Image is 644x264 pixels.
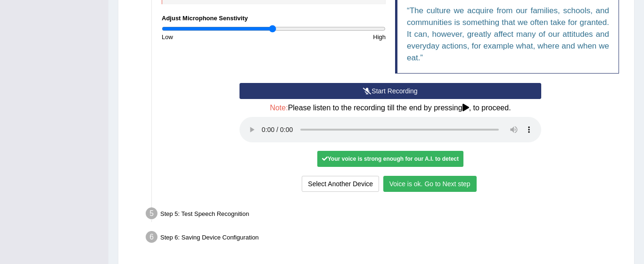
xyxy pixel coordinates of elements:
div: Your voice is strong enough for our A.I. to detect [317,151,463,167]
button: Voice is ok. Go to Next step [383,176,477,192]
q: The culture we acquire from our families, schools, and communities is something that we often tak... [407,6,609,62]
div: Step 5: Test Speech Recognition [141,205,630,225]
div: Step 6: Saving Device Configuration [141,228,630,249]
div: Low [157,33,274,41]
button: Start Recording [239,83,541,99]
h4: Please listen to the recording till the end by pressing , to proceed. [239,104,541,112]
label: Adjust Microphone Senstivity [162,14,248,23]
div: High [274,33,391,41]
span: Note: [270,104,288,112]
button: Select Another Device [302,176,379,192]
